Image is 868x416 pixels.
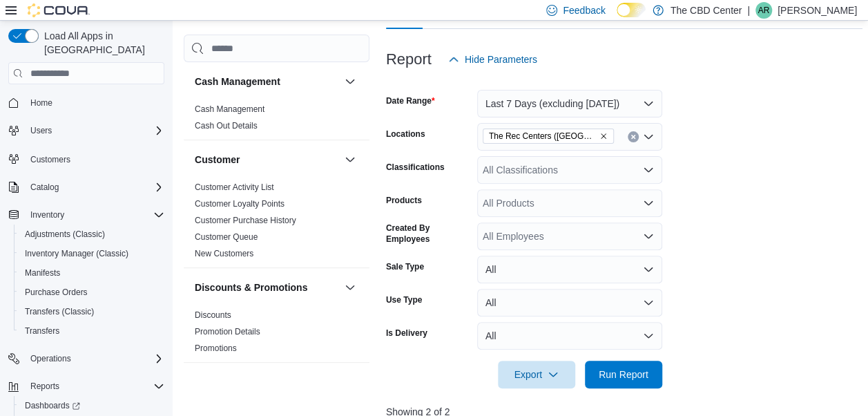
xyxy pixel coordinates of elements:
[386,261,424,272] label: Sale Type
[195,281,307,294] h3: Discounts & Promotions
[25,151,76,168] a: Customers
[14,225,170,244] button: Adjustments (Classic)
[643,164,654,176] button: Open list of options
[14,302,170,321] button: Transfers (Classic)
[465,53,537,66] span: Hide Parameters
[195,326,260,337] span: Promotion Details
[184,179,369,267] div: Customer
[643,131,654,142] button: Open list of options
[25,207,70,223] button: Inventory
[25,179,164,196] span: Catalog
[342,279,358,296] button: Discounts & Promotions
[599,132,608,140] button: Remove The Rec Centers (Rochester) from selection in this group
[617,3,646,17] input: Dark Mode
[617,17,617,18] span: Dark Mode
[195,75,280,88] h3: Cash Management
[477,322,662,350] button: All
[30,154,70,165] span: Customers
[506,361,567,388] span: Export
[342,151,358,168] button: Customer
[498,361,575,388] button: Export
[386,95,435,106] label: Date Range
[25,150,164,167] span: Customers
[195,216,296,225] a: Customer Purchase History
[39,29,164,57] span: Load All Apps in [GEOGRAPHIC_DATA]
[19,397,164,414] span: Dashboards
[19,284,164,301] span: Purchase Orders
[19,245,164,262] span: Inventory Manager (Classic)
[386,328,427,339] label: Is Delivery
[25,350,164,367] span: Operations
[14,321,170,341] button: Transfers
[195,198,284,209] span: Customer Loyalty Points
[30,381,59,392] span: Reports
[25,207,164,223] span: Inventory
[195,249,253,258] a: New Customers
[195,121,258,131] a: Cash Out Details
[671,2,742,19] p: The CBD Center
[30,353,71,364] span: Operations
[628,131,639,142] button: Clear input
[195,310,231,320] a: Discounts
[195,343,237,353] a: Promotions
[195,215,296,226] span: Customer Purchase History
[25,400,80,411] span: Dashboards
[758,2,770,19] span: AR
[25,287,88,298] span: Purchase Orders
[195,120,258,131] span: Cash Out Details
[25,229,105,240] span: Adjustments (Classic)
[643,231,654,242] button: Open list of options
[386,195,422,206] label: Products
[195,248,253,259] span: New Customers
[477,289,662,316] button: All
[19,323,65,339] a: Transfers
[184,101,369,140] div: Cash Management
[386,223,472,245] label: Created By Employees
[3,121,170,140] button: Users
[3,205,170,225] button: Inventory
[14,244,170,263] button: Inventory Manager (Classic)
[195,199,284,209] a: Customer Loyalty Points
[386,51,432,68] h3: Report
[195,310,231,321] span: Discounts
[195,153,339,167] button: Customer
[443,46,543,73] button: Hide Parameters
[19,265,164,281] span: Manifests
[342,73,358,90] button: Cash Management
[386,294,422,305] label: Use Type
[19,265,66,281] a: Manifests
[585,361,662,388] button: Run Report
[386,129,425,140] label: Locations
[25,179,64,196] button: Catalog
[184,307,369,362] div: Discounts & Promotions
[755,2,772,19] div: Anna Royer
[778,2,857,19] p: [PERSON_NAME]
[342,374,358,390] button: Finance
[19,303,164,320] span: Transfers (Classic)
[483,129,614,144] span: The Rec Centers (Rochester)
[25,248,128,259] span: Inventory Manager (Classic)
[3,149,170,169] button: Customers
[14,283,170,302] button: Purchase Orders
[195,182,274,192] a: Customer Activity List
[14,263,170,283] button: Manifests
[386,162,445,173] label: Classifications
[19,303,99,320] a: Transfers (Classic)
[477,90,662,117] button: Last 7 Days (excluding [DATE])
[30,209,64,220] span: Inventory
[19,226,110,243] a: Adjustments (Classic)
[14,396,170,415] a: Dashboards
[30,125,52,136] span: Users
[195,182,274,193] span: Customer Activity List
[195,232,258,242] a: Customer Queue
[3,93,170,113] button: Home
[195,281,339,294] button: Discounts & Promotions
[25,95,58,111] a: Home
[19,284,93,301] a: Purchase Orders
[195,104,264,114] a: Cash Management
[195,343,237,354] span: Promotions
[477,256,662,283] button: All
[30,97,52,108] span: Home
[195,153,240,167] h3: Customer
[195,75,339,88] button: Cash Management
